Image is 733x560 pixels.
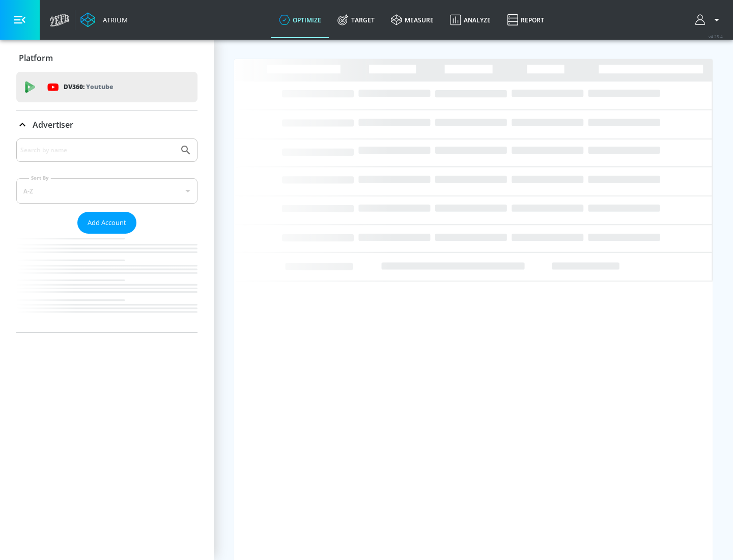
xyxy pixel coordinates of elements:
[271,2,329,38] a: optimize
[99,15,128,24] div: Atrium
[19,52,53,64] p: Platform
[80,12,128,27] a: Atrium
[86,81,113,92] p: Youtube
[64,81,113,93] p: DV360:
[29,175,51,181] label: Sort By
[16,110,198,139] div: Advertiser
[329,2,383,38] a: Target
[499,2,552,38] a: Report
[16,44,198,72] div: Platform
[383,2,442,38] a: measure
[20,144,175,157] input: Search by name
[16,234,198,332] nav: list of Advertiser
[88,217,126,229] span: Add Account
[442,2,499,38] a: Analyze
[33,119,73,130] p: Advertiser
[16,178,198,204] div: A-Z
[77,212,136,234] button: Add Account
[16,138,198,332] div: Advertiser
[709,34,723,39] span: v 4.25.4
[16,72,198,102] div: DV360: Youtube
